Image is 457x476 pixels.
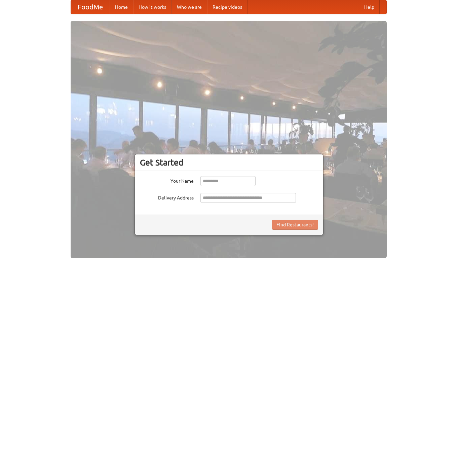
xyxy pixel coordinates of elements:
[207,0,247,14] a: Recipe videos
[140,176,194,184] label: Your Name
[172,0,207,14] a: Who we are
[140,157,318,168] h3: Get Started
[140,193,194,201] label: Delivery Address
[110,0,133,14] a: Home
[71,0,110,14] a: FoodMe
[272,220,318,230] button: Find Restaurants!
[359,0,380,14] a: Help
[133,0,172,14] a: How it works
